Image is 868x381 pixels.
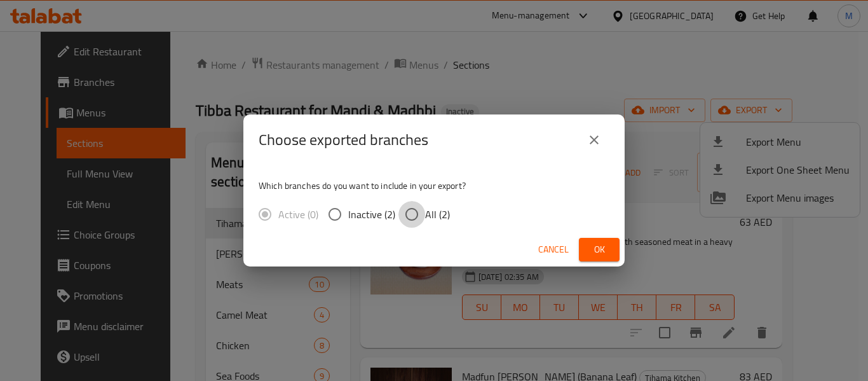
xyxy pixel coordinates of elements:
[348,207,395,222] span: Inactive (2)
[259,130,428,150] h2: Choose exported branches
[579,238,620,261] button: Ok
[425,207,450,222] span: All (2)
[278,207,318,222] span: Active (0)
[538,242,569,258] span: Cancel
[579,125,609,155] button: close
[259,179,609,192] p: Which branches do you want to include in your export?
[533,238,574,261] button: Cancel
[589,242,609,258] span: Ok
